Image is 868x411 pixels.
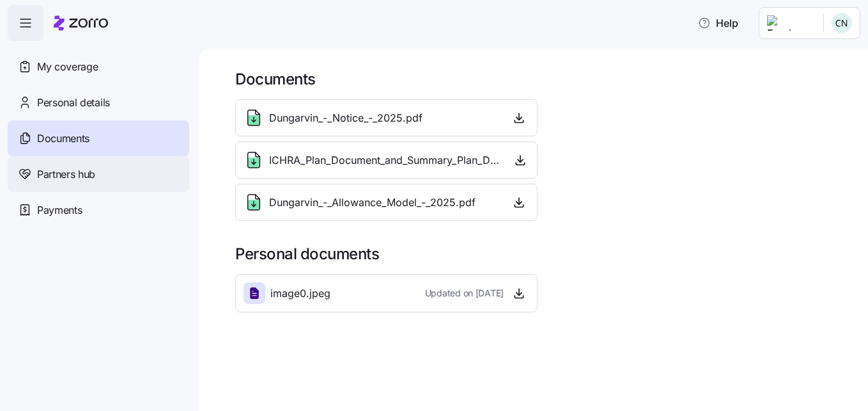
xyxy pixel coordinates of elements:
button: Help [688,10,748,36]
span: My coverage [37,59,98,75]
span: Dungarvin_-_Allowance_Model_-_2025.pdf [269,195,476,211]
span: Payments [37,202,82,218]
span: Dungarvin_-_Notice_-_2025.pdf [269,110,422,126]
span: image0.jpeg [270,286,330,302]
a: My coverage [8,49,189,85]
a: Personal details [8,85,189,120]
img: Employer logo [767,15,813,31]
a: Payments [8,192,189,228]
h1: Documents [235,69,850,89]
span: Personal details [37,95,110,111]
span: ICHRA_Plan_Document_and_Summary_Plan_Description_-_2025.pdf [269,152,501,168]
span: Updated on [DATE] [425,287,504,300]
img: 351a20c044c2281c16a2e5c70e37c396 [832,13,852,33]
h1: Personal documents [235,244,850,264]
span: Help [698,15,738,31]
a: Documents [8,120,189,156]
span: Documents [37,131,89,147]
span: Partners hub [37,166,95,182]
a: Partners hub [8,156,189,192]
